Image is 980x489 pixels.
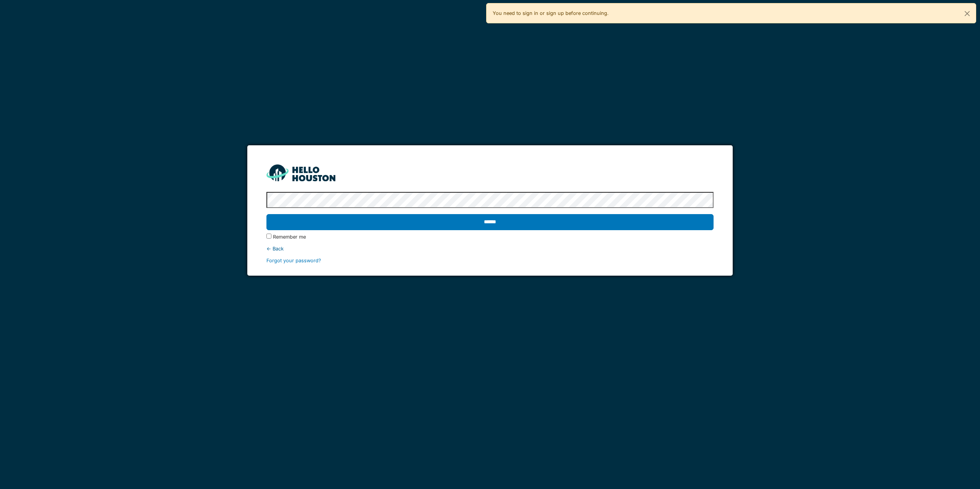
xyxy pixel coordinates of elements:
img: HH_line-BYnF2_Hg.png [266,164,335,181]
div: You need to sign in or sign up before continuing. [486,3,976,23]
div: ← Back [266,245,713,252]
button: Close [959,3,976,24]
a: Forgot your password? [266,258,321,263]
label: Remember me [273,233,306,240]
